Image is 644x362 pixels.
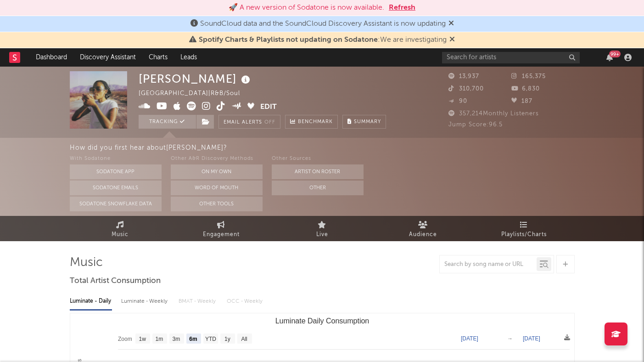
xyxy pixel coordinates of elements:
[342,115,386,129] button: Summary
[409,229,437,240] span: Audience
[606,54,613,61] button: 99+
[229,2,384,13] div: 🚀 A new version of Sodatone is now available.
[118,336,132,342] text: Zoom
[272,216,373,241] a: Live
[523,335,540,342] text: [DATE]
[354,119,381,124] span: Summary
[448,98,467,104] span: 90
[29,48,73,67] a: Dashboard
[316,229,328,240] span: Live
[70,197,162,211] button: Sodatone Snowflake Data
[511,74,546,79] span: 165,375
[501,229,547,240] span: Playlists/Charts
[298,117,333,128] span: Benchmark
[448,111,539,117] span: 357,214 Monthly Listeners
[70,153,162,164] div: With Sodatone
[171,197,263,211] button: Other Tools
[171,153,263,164] div: Other A&R Discovery Methods
[142,48,174,67] a: Charts
[199,36,447,44] span: : We are investigating
[112,229,129,240] span: Music
[442,52,580,63] input: Search for artists
[139,71,252,86] div: [PERSON_NAME]
[264,120,275,125] em: Off
[73,48,142,67] a: Discovery Assistant
[189,336,197,342] text: 6m
[171,216,272,241] a: Engagement
[172,336,180,342] text: 3m
[448,86,484,92] span: 310,700
[241,336,247,342] text: All
[203,229,240,240] span: Engagement
[373,216,474,241] a: Audience
[171,164,263,179] button: On My Own
[139,336,146,342] text: 1w
[448,20,454,28] span: Dismiss
[70,294,112,309] div: Luminate - Daily
[224,336,230,342] text: 1y
[155,336,163,342] text: 1m
[609,51,621,57] div: 99 +
[272,153,364,164] div: Other Sources
[448,122,503,128] span: Jump Score: 96.5
[70,164,162,179] button: Sodatone App
[448,74,479,79] span: 13,937
[272,181,364,195] button: Other
[272,164,364,179] button: Artist on Roster
[275,317,369,325] text: Luminate Daily Consumption
[70,276,161,287] span: Total Artist Consumption
[440,261,537,268] input: Search by song name or URL
[121,294,169,309] div: Luminate - Weekly
[449,36,455,44] span: Dismiss
[389,2,415,13] button: Refresh
[474,216,575,241] a: Playlists/Charts
[511,86,540,92] span: 6,830
[205,336,216,342] text: YTD
[139,115,196,129] button: Tracking
[511,98,532,104] span: 187
[70,216,171,241] a: Music
[285,115,338,129] a: Benchmark
[171,181,263,195] button: Word Of Mouth
[218,115,280,129] button: Email AlertsOff
[70,181,162,195] button: Sodatone Emails
[461,335,478,342] text: [DATE]
[200,20,446,28] span: SoundCloud data and the SoundCloud Discovery Assistant is now updating
[260,102,277,113] button: Edit
[174,48,203,67] a: Leads
[199,36,378,44] span: Spotify Charts & Playlists not updating on Sodatone
[507,335,513,342] text: →
[139,88,251,99] div: [GEOGRAPHIC_DATA] | R&B/Soul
